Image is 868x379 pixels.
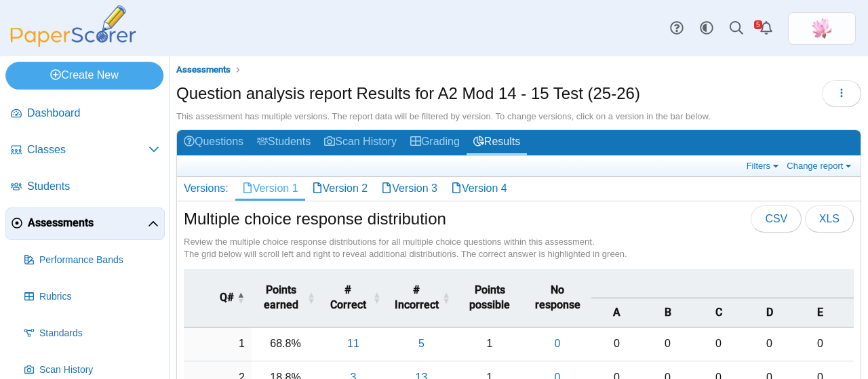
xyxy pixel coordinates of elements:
span: Assessments [176,64,231,75]
a: Change report [783,160,857,172]
span: Points earned : Activate to sort [307,292,313,305]
a: Assessments [173,62,234,79]
a: Scan History [317,130,403,155]
span: C [700,305,737,320]
a: ps.MuGhfZT6iQwmPTCC [788,12,856,45]
span: # Incorrect [394,283,439,313]
div: 0 [751,336,788,351]
span: A [598,305,635,320]
h1: Question analysis report Results for A2 Mod 14 - 15 Test (25-26) [176,82,640,105]
a: Version 1 [235,177,305,200]
a: 5 [394,333,449,355]
a: Dashboard [5,98,165,130]
a: Version 4 [444,177,514,200]
a: Questions [177,130,250,155]
a: Assessments [5,207,165,240]
a: Version 3 [374,177,444,200]
button: CSV [751,205,802,233]
a: Grading [403,130,467,155]
span: # Correct : Activate to sort [372,292,380,305]
img: ps.MuGhfZT6iQwmPTCC [811,18,833,39]
a: 0 [530,333,585,355]
td: 1 [456,327,524,361]
div: 0 [649,336,686,351]
div: 0 [598,336,635,351]
span: # Correct [326,283,370,313]
span: Points possible [462,283,517,313]
div: This assessment has multiple versions. The report data will be filtered by version. To change ver... [176,111,861,123]
td: 1 [184,327,252,361]
a: 11 [326,333,380,355]
button: XLS [805,205,854,233]
span: No response [530,283,585,313]
span: B [649,305,686,320]
span: CSV [765,213,787,224]
span: Dashboard [27,106,159,121]
a: Classes [5,134,165,167]
a: Students [5,171,165,203]
a: Rubrics [19,281,165,313]
span: Q# : Activate to invert sorting [237,291,245,304]
a: Create New [5,62,163,89]
a: Results [467,130,527,155]
td: 68.8% [252,327,319,361]
span: D [751,305,788,320]
span: Points earned [258,283,304,313]
a: Alerts [751,14,781,43]
div: 0 [700,336,737,351]
span: Rubrics [39,290,159,304]
a: Students [250,130,317,155]
div: Versions: [177,177,235,200]
span: # Incorrect : Activate to sort [442,292,449,305]
a: Filters [743,160,785,172]
a: PaperScorer [5,37,141,49]
span: Standards [39,327,159,340]
div: 0 [802,336,839,351]
span: Performance Bands [39,254,159,267]
span: XLS [819,213,840,224]
h2: Multiple choice response distribution [184,207,446,231]
img: PaperScorer [5,5,141,47]
span: Assessments [28,216,148,231]
span: Xinmei Li [811,18,833,39]
div: Review the multiple choice response distributions for all multiple choice questions within this a... [184,236,854,260]
a: Standards [19,317,165,350]
span: Q# [191,290,234,305]
span: Scan History [39,363,159,377]
span: Students [27,179,159,194]
span: Classes [27,142,149,157]
a: Version 2 [305,177,375,200]
span: E [802,305,839,320]
a: Performance Bands [19,244,165,277]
